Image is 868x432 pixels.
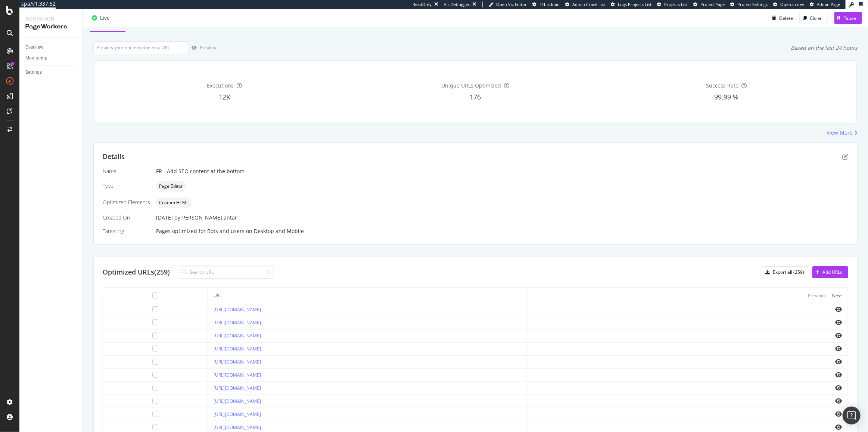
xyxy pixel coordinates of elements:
[810,1,840,7] a: Admin Page
[489,1,527,7] a: Open Viz Editor
[25,68,77,76] a: Settings
[496,1,527,7] span: Open Viz Editor
[657,1,688,7] a: Projects List
[103,227,150,235] div: Targeting
[156,214,848,221] div: [DATE]
[214,372,261,378] a: [URL][DOMAIN_NAME]
[664,1,688,7] span: Projects List
[156,168,848,175] div: FR - Add SEO content at the bottom
[835,359,842,365] i: eye
[812,266,848,278] button: Add URLs
[159,200,189,205] span: Custom HTML
[25,68,42,76] div: Settings
[214,333,261,339] a: [URL][DOMAIN_NAME]
[693,1,725,7] a: Project Page
[25,54,47,62] div: Monitoring
[835,306,842,312] i: eye
[214,398,261,404] a: [URL][DOMAIN_NAME]
[532,1,560,7] a: FTL admin
[25,43,43,51] div: Overview
[214,306,261,313] a: [URL][DOMAIN_NAME]
[730,1,768,7] a: Project Settings
[769,12,793,24] button: Delete
[103,267,170,277] div: Optimized URLs (259)
[835,333,842,338] i: eye
[254,227,304,235] div: Desktop and Mobile
[156,227,848,235] div: Pages optimized for on
[706,82,738,89] span: Success Rate
[791,44,858,52] div: Based on the last 24 hours
[207,82,234,89] span: Executions
[174,214,237,221] div: by [PERSON_NAME].antar
[103,168,150,175] div: Name
[827,129,858,137] a: View More
[214,319,261,326] a: [URL][DOMAIN_NAME]
[214,411,261,417] a: [URL][DOMAIN_NAME]
[539,1,560,7] span: FTL admin
[773,1,804,7] a: Open in dev
[200,45,216,51] div: Preview
[762,266,811,278] button: Export all (259)
[835,385,842,391] i: eye
[103,214,150,221] div: Created On
[441,82,501,89] span: Unique URLs Optimized
[842,154,848,160] div: pen-to-square
[572,1,605,7] span: Admin Crawl List
[103,152,125,162] div: Details
[843,15,856,21] div: Pause
[808,292,826,299] div: Previous
[843,407,861,425] div: Open Intercom Messenger
[780,1,804,7] span: Open in dev
[835,398,842,404] i: eye
[799,12,828,24] button: Clone
[214,292,222,299] div: URL
[100,14,110,22] div: Live
[835,319,842,325] i: eye
[835,372,842,378] i: eye
[413,1,433,7] div: ReadOnly:
[779,15,793,21] div: Delete
[25,15,77,22] div: Activation
[700,1,725,7] span: Project Page
[25,43,77,51] a: Overview
[835,346,842,352] i: eye
[737,1,768,7] span: Project Settings
[159,184,183,189] span: Page Editor
[214,359,261,365] a: [URL][DOMAIN_NAME]
[103,182,150,190] div: Type
[827,129,853,137] div: View More
[470,92,481,101] span: 176
[835,424,842,430] i: eye
[773,269,804,275] div: Export all (259)
[832,291,842,300] button: Next
[834,12,862,24] button: Pause
[25,54,77,62] a: Monitoring
[25,22,77,31] div: PageWorkers
[822,269,842,275] div: Add URLs
[214,424,261,431] a: [URL][DOMAIN_NAME]
[444,1,471,7] div: Viz Debugger:
[714,92,738,101] span: 99.99 %
[189,42,216,54] button: Preview
[832,292,842,299] div: Next
[207,227,245,235] div: Bots and users
[93,41,189,54] input: Preview your optimization on a URL
[214,346,261,352] a: [URL][DOMAIN_NAME]
[219,92,230,101] span: 12K
[565,1,605,7] a: Admin Crawl List
[156,197,192,208] div: neutral label
[808,291,826,300] button: Previous
[817,1,840,7] span: Admin Page
[611,1,651,7] a: Logs Projects List
[214,385,261,391] a: [URL][DOMAIN_NAME]
[835,411,842,417] i: eye
[179,266,274,279] input: Search URL
[156,181,186,192] div: neutral label
[618,1,651,7] span: Logs Projects List
[810,15,822,21] div: Clone
[103,199,150,206] div: Optimized Elements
